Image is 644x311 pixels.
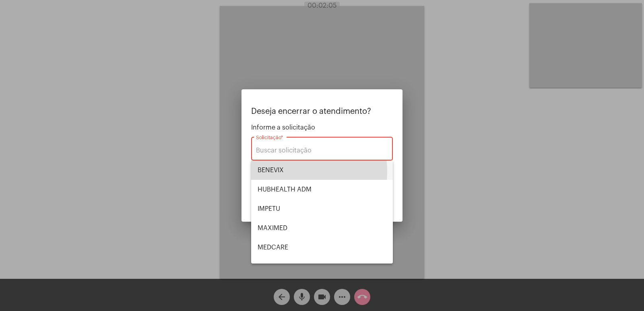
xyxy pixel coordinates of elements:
[258,238,386,257] span: MEDCARE
[258,199,386,218] span: IMPETU
[258,257,386,276] span: POSITIVA
[258,180,386,199] span: HUBHEALTH ADM
[258,218,386,238] span: MAXIMED
[256,147,388,154] input: Buscar solicitação
[251,107,393,116] p: Deseja encerrar o atendimento?
[251,124,393,131] span: Informe a solicitação
[258,161,386,180] span: BENEVIX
